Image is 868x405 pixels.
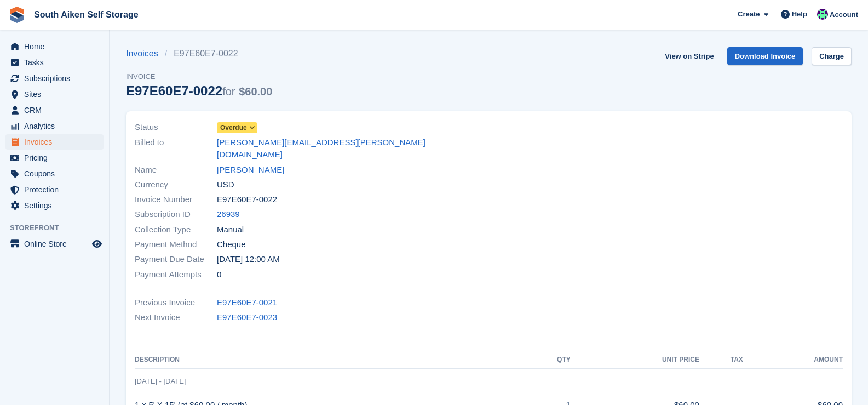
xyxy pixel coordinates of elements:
[24,39,90,54] span: Home
[699,351,743,369] th: Tax
[135,179,217,191] span: Currency
[10,223,109,233] span: Storefront
[571,351,699,369] th: Unit Price
[24,166,90,181] span: Coupons
[743,351,843,369] th: Amount
[90,237,104,250] a: Preview store
[135,208,217,221] span: Subscription ID
[5,198,104,213] a: menu
[135,351,524,369] th: Description
[217,193,277,206] span: E97E60E7-0022
[5,71,104,86] a: menu
[126,47,272,60] nav: breadcrumbs
[24,182,90,197] span: Protection
[5,166,104,181] a: menu
[217,121,257,134] a: Overdue
[5,134,104,150] a: menu
[817,9,828,20] img: Michelle Brown
[217,238,246,251] span: Cheque
[222,85,235,98] span: for
[24,55,90,70] span: Tasks
[727,47,803,65] a: Download Invoice
[135,224,217,236] span: Collection Type
[5,87,104,102] a: menu
[524,351,570,369] th: QTY
[217,253,280,266] time: 2025-08-02 04:00:00 UTC
[217,208,240,221] a: 26939
[135,296,217,309] span: Previous Invoice
[24,87,90,102] span: Sites
[30,5,143,24] a: South Aiken Self Storage
[792,9,807,20] span: Help
[239,85,272,98] span: $60.00
[812,47,852,65] a: Charge
[135,238,217,251] span: Payment Method
[5,39,104,54] a: menu
[5,150,104,166] a: menu
[217,136,482,161] a: [PERSON_NAME][EMAIL_ADDRESS][PERSON_NAME][DOMAIN_NAME]
[5,236,104,252] a: menu
[9,7,25,23] img: stora-icon-8386f47178a22dfd0bd8f6a31ec36ba5ce8667c1dd55bd0f319d3a0aa187defe.svg
[5,102,104,118] a: menu
[217,296,277,309] a: E97E60E7-0021
[217,164,284,176] a: [PERSON_NAME]
[217,224,244,236] span: Manual
[217,269,221,281] span: 0
[126,71,272,82] span: Invoice
[830,9,858,20] span: Account
[24,150,90,166] span: Pricing
[5,55,104,70] a: menu
[135,269,217,281] span: Payment Attempts
[126,47,165,60] a: Invoices
[24,71,90,86] span: Subscriptions
[135,121,217,134] span: Status
[135,377,186,385] span: [DATE] - [DATE]
[5,118,104,134] a: menu
[217,311,277,324] a: E97E60E7-0023
[24,236,90,252] span: Online Store
[135,164,217,176] span: Name
[135,253,217,266] span: Payment Due Date
[135,193,217,206] span: Invoice Number
[217,179,234,191] span: USD
[5,182,104,197] a: menu
[135,136,217,161] span: Billed to
[24,102,90,118] span: CRM
[126,83,272,98] div: E97E60E7-0022
[24,198,90,213] span: Settings
[660,47,718,65] a: View on Stripe
[24,134,90,150] span: Invoices
[738,9,760,20] span: Create
[135,311,217,324] span: Next Invoice
[220,123,247,133] span: Overdue
[24,118,90,134] span: Analytics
